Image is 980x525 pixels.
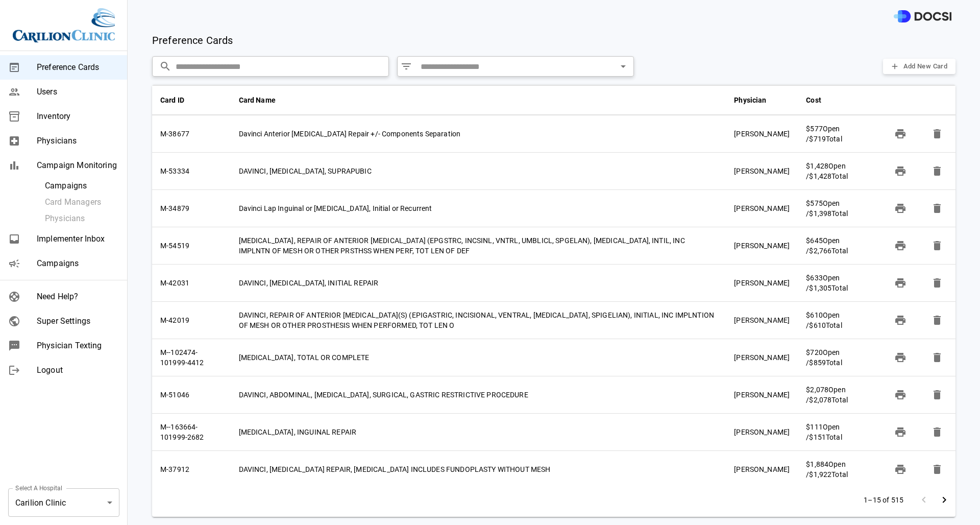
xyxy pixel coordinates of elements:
[239,278,718,288] div: DAVINCI, [MEDICAL_DATA], INITIAL REPAIR
[809,359,826,367] span: $859
[37,291,119,303] span: Need Help?
[152,227,231,265] td: M-54519
[239,427,718,437] div: [MEDICAL_DATA], INGUINAL REPAIR
[809,284,831,292] span: $1,305
[37,61,119,74] span: Preference Cards
[809,396,831,404] span: $2,078
[798,85,882,115] th: Cost
[726,265,798,302] td: [PERSON_NAME]
[37,86,119,98] span: Users
[806,274,823,282] span: $633
[806,199,823,207] span: $575
[934,490,954,510] button: Go to next page
[809,433,826,441] span: $151
[726,190,798,227] td: [PERSON_NAME]
[152,302,231,339] td: M-42019
[726,115,798,153] td: [PERSON_NAME]
[37,135,119,147] span: Physicians
[239,129,718,139] div: Davinci Anterior [MEDICAL_DATA] Repair +/- Components Separation
[616,59,630,74] button: Open
[806,423,823,431] span: $111
[231,85,726,115] th: Card Name
[726,339,798,376] td: [PERSON_NAME]
[152,33,233,48] p: Preference Cards
[806,311,823,319] span: $610
[239,390,718,400] div: DAVINCI, ABDOMINAL, [MEDICAL_DATA], SURGICAL, GASTRIC RESTRICTIVE PROCEDURE
[798,339,882,376] td: Open / Total
[152,414,231,451] td: M--163664-101999-2682
[809,321,826,329] span: $610
[883,59,955,75] button: Add New Card
[798,115,882,153] td: Open / Total
[37,110,119,123] span: Inventory
[806,236,823,245] span: $645
[806,348,823,356] span: $720
[13,8,115,42] img: Site Logo
[239,235,718,256] div: [MEDICAL_DATA], REPAIR OF ANTERIOR [MEDICAL_DATA] (EPGSTRC, INCSINL, VNTRL, UMBLICL, SPGELAN), [M...
[726,85,798,115] th: Physician
[726,153,798,190] td: [PERSON_NAME]
[37,340,119,352] span: Physician Texting
[809,172,831,180] span: $1,428
[239,464,718,474] div: DAVINCI, [MEDICAL_DATA] REPAIR, [MEDICAL_DATA] INCLUDES FUNDOPLASTY WITHOUT MESH
[726,451,798,488] td: [PERSON_NAME]
[798,227,882,265] td: Open / Total
[894,10,951,23] img: DOCSI Logo
[152,339,231,376] td: M--102474-101999-4412
[15,484,62,492] label: Select A Hospital
[152,190,231,227] td: M-34879
[864,495,903,505] p: 1–15 of 515
[726,414,798,451] td: [PERSON_NAME]
[37,315,119,327] span: Super Settings
[37,364,119,376] span: Logout
[45,180,119,192] span: Campaigns
[806,125,823,133] span: $577
[806,386,828,394] span: $2,078
[726,302,798,339] td: [PERSON_NAME]
[798,414,882,451] td: Open / Total
[152,376,231,414] td: M-51046
[239,166,718,176] div: DAVINCI, [MEDICAL_DATA], SUPRAPUBIC
[798,190,882,227] td: Open / Total
[726,227,798,265] td: [PERSON_NAME]
[798,265,882,302] td: Open / Total
[798,153,882,190] td: Open / Total
[37,233,119,245] span: Implementer Inbox
[809,470,831,479] span: $1,922
[809,209,831,218] span: $1,398
[152,451,231,488] td: M-37912
[239,310,718,330] div: DAVINCI, REPAIR OF ANTERIOR [MEDICAL_DATA](S) (EPIGASTRIC, INCISIONAL, VENTRAL, [MEDICAL_DATA], S...
[152,115,231,153] td: M-38677
[798,451,882,488] td: Open / Total
[809,135,826,143] span: $719
[152,265,231,302] td: M-42031
[239,352,718,363] div: [MEDICAL_DATA], TOTAL OR COMPLETE
[152,153,231,190] td: M-53334
[37,257,119,270] span: Campaigns
[806,162,828,170] span: $1,428
[798,302,882,339] td: Open / Total
[809,247,831,255] span: $2,766
[8,488,119,517] div: Carilion Clinic
[798,376,882,414] td: Open / Total
[152,85,231,115] th: Card ID
[37,159,119,172] span: Campaign Monitoring
[806,460,828,468] span: $1,884
[726,376,798,414] td: [PERSON_NAME]
[239,203,718,213] div: Davinci Lap Inguinal or [MEDICAL_DATA], Initial or Recurrent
